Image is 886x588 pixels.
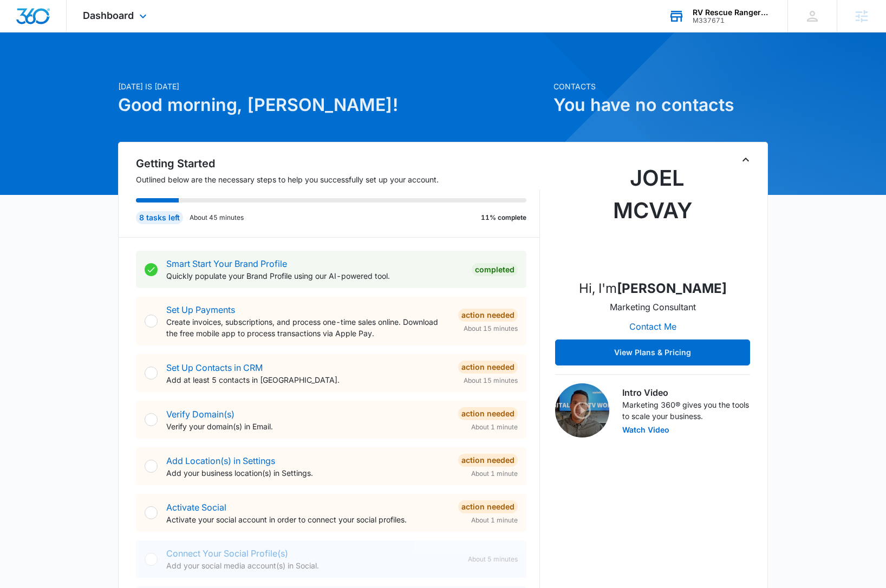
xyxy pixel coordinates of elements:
div: Action Needed [458,407,518,420]
button: Toggle Collapse [739,153,752,166]
button: View Plans & Pricing [555,339,750,365]
div: 8 tasks left [136,211,183,224]
h2: Getting Started [136,155,540,172]
p: 11% complete [481,213,526,223]
a: Smart Start Your Brand Profile [166,258,287,269]
span: About 5 minutes [468,554,518,564]
p: Outlined below are the necessary steps to help you successfully set up your account. [136,174,540,185]
p: [DATE] is [DATE] [118,81,547,92]
strong: [PERSON_NAME] [617,280,727,296]
img: Joel McVay [598,162,707,270]
p: Activate your social account in order to connect your social profiles. [166,514,449,525]
span: About 15 minutes [464,324,518,334]
p: Contacts [553,81,768,92]
p: Verify your domain(s) in Email. [166,421,449,432]
a: Set Up Contacts in CRM [166,362,263,373]
a: Activate Social [166,502,226,513]
p: Marketing Consultant [610,300,696,313]
p: Create invoices, subscriptions, and process one-time sales online. Download the free mobile app t... [166,316,449,339]
a: Add Location(s) in Settings [166,455,275,466]
p: Hi, I'm [579,279,727,298]
span: About 1 minute [471,469,518,479]
span: About 15 minutes [464,376,518,386]
span: About 1 minute [471,515,518,525]
h3: Intro Video [622,386,750,399]
p: About 45 minutes [190,213,244,223]
img: Intro Video [555,383,609,437]
a: Set Up Payments [166,304,235,315]
h1: Good morning, [PERSON_NAME]! [118,92,547,118]
div: account name [693,8,772,17]
div: Action Needed [458,500,518,513]
p: Add your social media account(s) in Social. [166,560,459,571]
p: Add at least 5 contacts in [GEOGRAPHIC_DATA]. [166,374,449,386]
h1: You have no contacts [553,92,768,118]
a: Verify Domain(s) [166,409,234,420]
div: Action Needed [458,309,518,322]
p: Marketing 360® gives you the tools to scale your business. [622,399,750,422]
span: Dashboard [83,10,134,21]
div: Completed [472,263,518,276]
p: Quickly populate your Brand Profile using our AI-powered tool. [166,270,463,282]
div: Action Needed [458,361,518,374]
button: Contact Me [618,313,687,339]
button: Watch Video [622,426,669,434]
p: Add your business location(s) in Settings. [166,467,449,479]
div: account id [693,17,772,24]
span: About 1 minute [471,422,518,432]
div: Action Needed [458,454,518,467]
